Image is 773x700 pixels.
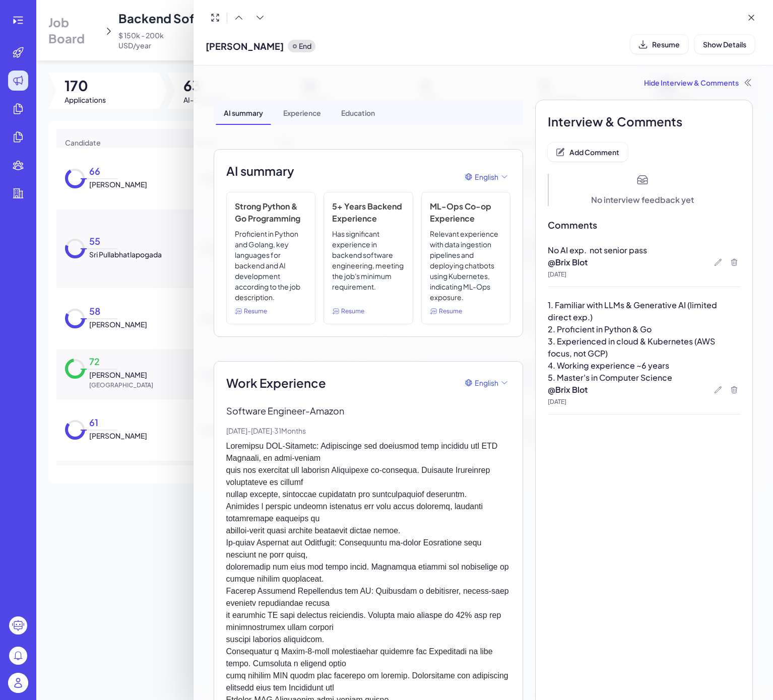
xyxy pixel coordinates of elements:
[548,324,652,334] span: 2. Proficient in Python & Go
[244,307,267,316] span: Resume
[332,229,405,303] p: Has significant experience in backend software engineering, meeting the job's minimum requirement.
[548,360,669,371] span: 4. Working experience ~6 years
[475,378,498,388] span: English
[439,307,462,316] span: Resume
[214,78,753,88] div: Hide Interview & Comments
[475,172,498,182] span: English
[694,35,755,54] button: Show Details
[548,336,717,359] span: 3. Experienced in cloud & Kubernetes (AWS focus, not GCP)
[226,162,294,180] h2: AI summary
[299,41,311,51] p: End
[216,100,271,125] div: AI summary
[548,384,740,396] p: @ Brix Blot
[548,112,740,130] span: Interview & Comments
[275,100,329,125] div: Experience
[569,148,619,157] span: Add Comment
[548,372,672,383] span: 5. Master's in Computer Science
[235,200,307,225] h3: Strong Python & Go Programming
[548,398,740,406] p: [DATE]
[591,194,694,206] div: No interview feedback yet
[341,307,364,316] span: Resume
[226,374,326,392] span: Work Experience
[548,218,740,232] span: Comments
[548,245,647,255] span: No AI exp. not senior pass
[226,426,511,436] p: [DATE] - [DATE] · 31 Months
[235,229,307,303] p: Proficient in Python and Golang, key languages for backend and AI development according to the jo...
[548,270,740,278] p: [DATE]
[226,404,511,417] p: Software Engineer - Amazon
[430,200,502,225] h3: ML-Ops Co-op Experience
[548,300,719,322] span: 1. Familiar with LLMs & Generative AI (limited direct exp.)
[332,200,405,225] h3: 5+ Years Backend Experience
[548,143,628,162] button: Add Comment
[206,39,284,53] span: [PERSON_NAME]
[703,40,746,49] span: Show Details
[430,229,502,303] p: Relevant experience with data ingestion pipelines and deploying chatbots using Kubernetes, indica...
[548,256,740,268] p: @ Brix Blot
[630,35,688,54] button: Resume
[652,40,680,49] span: Resume
[333,100,383,125] div: Education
